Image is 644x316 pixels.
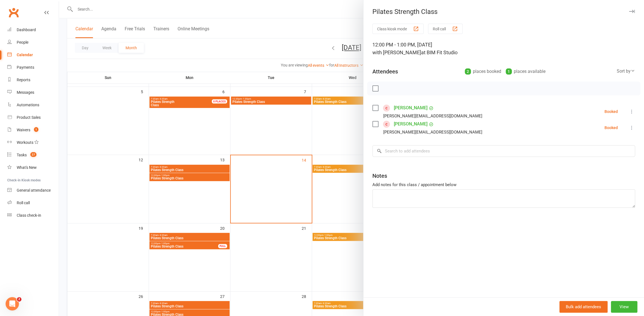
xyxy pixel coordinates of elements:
[6,297,19,310] iframe: Intercom live chat
[17,188,51,192] div: General attendance
[7,136,59,149] a: Workouts
[7,99,59,111] a: Automations
[7,74,59,86] a: Reports
[372,181,635,188] div: Add notes for this class / appointment below
[17,201,30,205] div: Roll call
[17,53,33,57] div: Calendar
[372,24,424,34] button: Class kiosk mode
[17,65,34,70] div: Payments
[7,124,59,136] a: Waivers 1
[7,36,59,49] a: People
[17,213,41,218] div: Class check-in
[383,112,482,120] div: [PERSON_NAME][EMAIL_ADDRESS][DOMAIN_NAME]
[465,68,501,75] div: places booked
[17,297,21,302] span: 2
[7,209,59,222] a: Class kiosk mode
[506,68,512,75] div: 1
[394,103,427,112] a: [PERSON_NAME]
[372,50,421,55] span: with [PERSON_NAME]
[617,68,635,75] div: Sort by
[17,78,30,82] div: Reports
[559,301,608,313] button: Bulk add attendees
[421,50,458,55] span: at BIM Fit Studio
[372,172,387,180] div: Notes
[30,152,36,157] span: 27
[7,161,59,174] a: What's New
[17,103,39,107] div: Automations
[17,90,34,95] div: Messages
[7,86,59,99] a: Messages
[611,301,637,313] button: View
[7,111,59,124] a: Product Sales
[17,28,36,32] div: Dashboard
[17,165,37,170] div: What's New
[7,61,59,74] a: Payments
[17,140,33,145] div: Workouts
[604,110,618,113] div: Booked
[428,24,463,34] button: Roll call
[7,149,59,161] a: Tasks 27
[7,184,59,197] a: General attendance kiosk mode
[363,8,644,16] div: Pilates Strength Class
[372,68,398,75] div: Attendees
[604,126,618,130] div: Booked
[372,41,635,56] div: 12:00 PM - 1:00 PM, [DATE]
[17,40,28,45] div: People
[372,145,635,157] input: Search to add attendees
[7,6,21,19] a: Clubworx
[7,197,59,209] a: Roll call
[7,49,59,61] a: Calendar
[7,24,59,36] a: Dashboard
[465,68,471,75] div: 2
[34,127,38,132] span: 1
[17,153,27,157] div: Tasks
[17,115,41,120] div: Product Sales
[506,68,545,75] div: places available
[383,129,482,136] div: [PERSON_NAME][EMAIL_ADDRESS][DOMAIN_NAME]
[394,120,427,129] a: [PERSON_NAME]
[17,128,30,132] div: Waivers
